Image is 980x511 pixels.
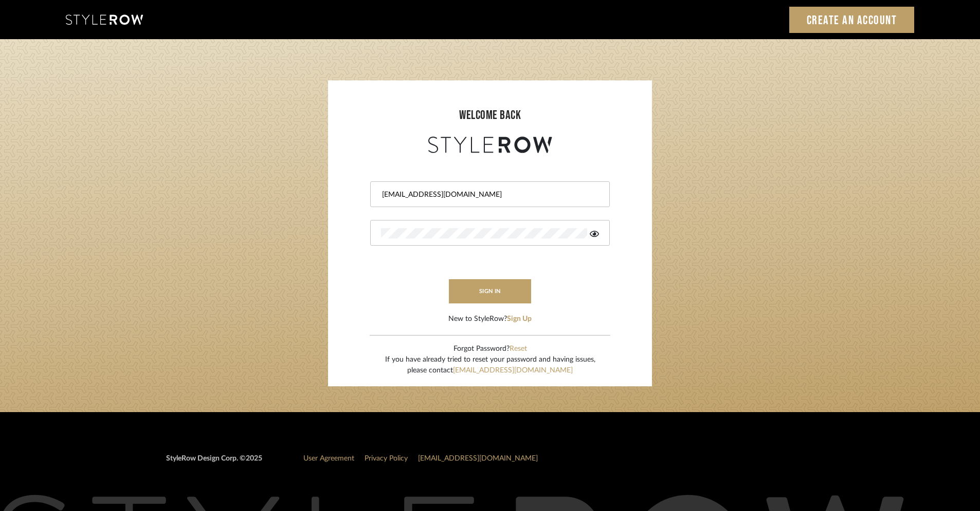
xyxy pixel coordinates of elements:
a: User Agreement [303,455,354,462]
button: sign in [449,279,531,303]
div: welcome back [338,106,642,125]
div: Forgot Password? [385,344,595,354]
input: Email Address [381,190,596,200]
button: Sign Up [507,314,532,325]
a: [EMAIL_ADDRESS][DOMAIN_NAME] [418,455,538,462]
div: New to StyleRow? [448,314,532,325]
div: If you have already tried to reset your password and having issues, please contact [385,354,595,376]
a: Create an Account [789,7,915,33]
a: [EMAIL_ADDRESS][DOMAIN_NAME] [453,367,573,374]
button: Reset [510,344,527,354]
div: StyleRow Design Corp. ©2025 [166,453,262,472]
a: Privacy Policy [365,455,408,462]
